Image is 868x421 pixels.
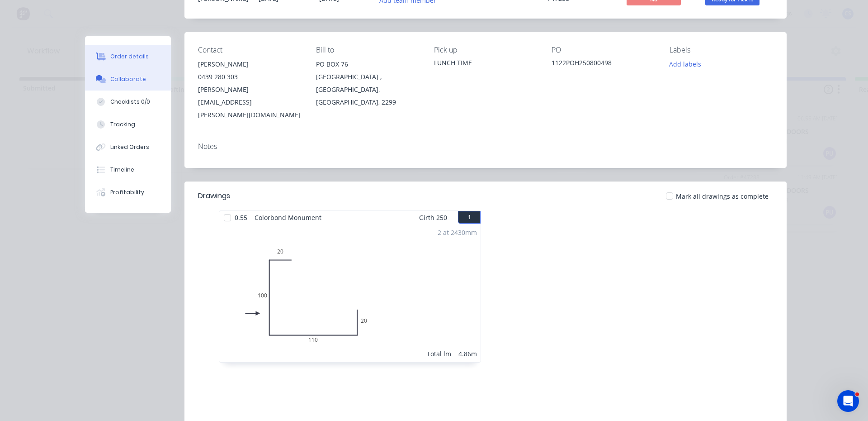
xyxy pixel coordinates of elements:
[251,211,325,224] span: Colorbond Monument
[110,143,149,151] div: Linked Orders
[316,58,420,71] div: PO BOX 76
[198,83,302,121] div: [PERSON_NAME][EMAIL_ADDRESS][PERSON_NAME][DOMAIN_NAME]
[198,142,773,151] div: Notes
[85,181,171,204] button: Profitability
[110,166,134,174] div: Timeline
[85,68,171,91] button: Collaborate
[85,91,171,113] button: Checklists 0/0
[316,58,420,109] div: PO BOX 76[GEOGRAPHIC_DATA] , [GEOGRAPHIC_DATA], [GEOGRAPHIC_DATA], 2299
[316,46,420,54] div: Bill to
[316,71,420,109] div: [GEOGRAPHIC_DATA] , [GEOGRAPHIC_DATA], [GEOGRAPHIC_DATA], 2299
[458,211,481,224] button: 1
[198,191,230,201] div: Drawings
[434,46,538,54] div: Pick up
[110,188,144,196] div: Profitability
[837,390,859,412] iframe: Intercom live chat
[110,98,150,106] div: Checklists 0/0
[198,46,302,54] div: Contact
[85,45,171,68] button: Order details
[198,58,302,71] div: [PERSON_NAME]
[676,191,769,201] span: Mark all drawings as complete
[231,211,251,224] span: 0.55
[665,58,706,70] button: Add labels
[110,120,135,129] div: Tracking
[552,58,655,71] div: 1122POH250800498
[198,71,302,83] div: 0439 280 303
[438,228,477,237] div: 2 at 2430mm
[419,211,447,224] span: Girth 250
[85,158,171,181] button: Timeline
[85,136,171,158] button: Linked Orders
[458,349,477,359] div: 4.86m
[198,58,302,121] div: [PERSON_NAME]0439 280 303[PERSON_NAME][EMAIL_ADDRESS][PERSON_NAME][DOMAIN_NAME]
[110,75,146,83] div: Collaborate
[427,349,451,359] div: Total lm
[670,46,773,54] div: Labels
[110,53,149,61] div: Order details
[85,113,171,136] button: Tracking
[552,46,655,54] div: PO
[219,224,481,362] div: 020100110202 at 2430mmTotal lm4.86m
[434,58,538,67] div: LUNCH TIME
